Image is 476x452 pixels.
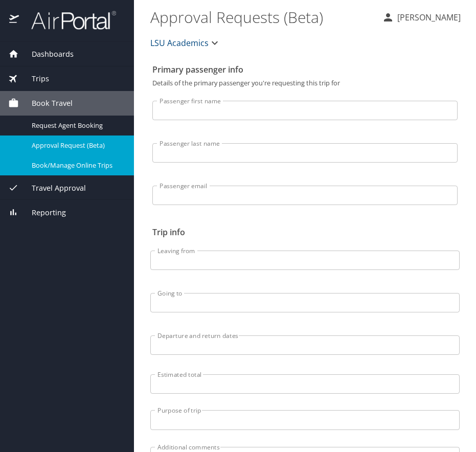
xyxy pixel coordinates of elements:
button: [PERSON_NAME] [378,8,465,27]
p: [PERSON_NAME] [394,11,461,24]
p: Details of the primary passenger you're requesting this trip for [152,80,458,86]
span: Trips [19,73,49,84]
span: Approval Request (Beta) [32,141,122,150]
img: icon-airportal.png [9,10,20,30]
h2: Primary passenger info [152,61,458,78]
span: Dashboards [19,49,74,60]
span: LSU Academics [150,36,209,50]
span: Book/Manage Online Trips [32,161,122,170]
h2: Trip info [152,224,458,240]
span: Travel Approval [19,183,86,194]
span: Reporting [19,207,66,218]
img: airportal-logo.png [20,10,116,30]
span: Request Agent Booking [32,121,122,130]
span: Book Travel [19,98,73,109]
h1: Approval Requests (Beta) [150,1,374,33]
button: LSU Academics [146,33,225,53]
